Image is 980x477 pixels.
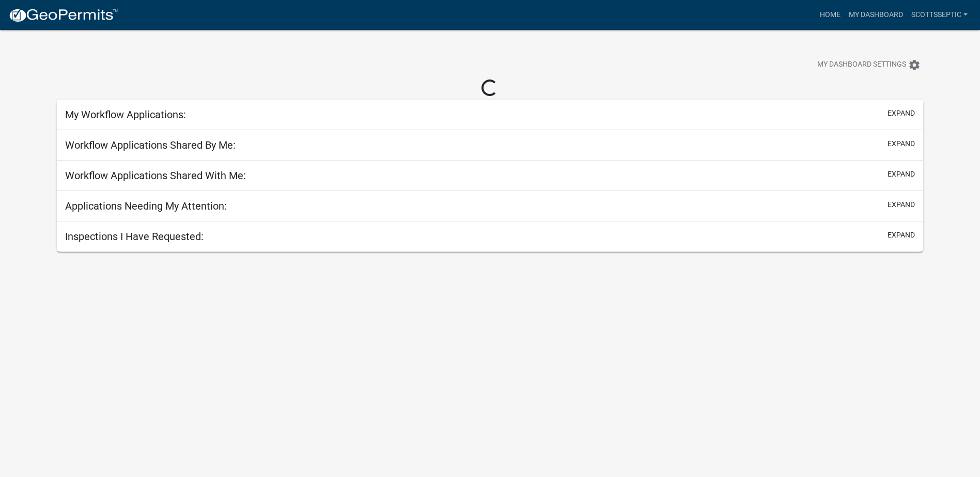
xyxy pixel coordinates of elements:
[907,5,972,25] a: scottsseptic
[65,169,246,182] h5: Workflow Applications Shared With Me:
[888,108,915,119] button: expand
[65,139,236,151] h5: Workflow Applications Shared By Me:
[65,230,204,243] h5: Inspections I Have Requested:
[65,108,186,121] h5: My Workflow Applications:
[845,5,907,25] a: My Dashboard
[817,59,906,71] span: My Dashboard Settings
[888,138,915,149] button: expand
[908,59,921,71] i: settings
[888,199,915,210] button: expand
[888,169,915,180] button: expand
[888,230,915,241] button: expand
[65,200,227,212] h5: Applications Needing My Attention:
[816,5,845,25] a: Home
[809,55,929,75] button: My Dashboard Settingssettings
